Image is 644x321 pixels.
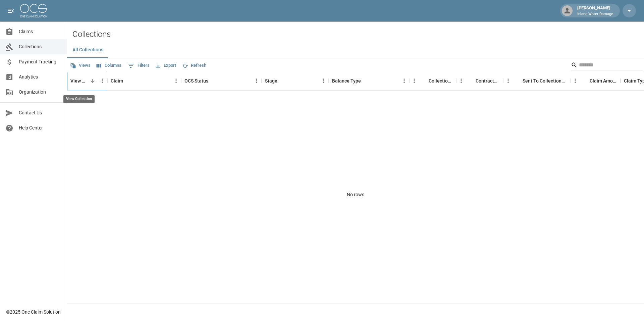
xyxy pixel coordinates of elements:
button: Menu [252,76,262,86]
span: Contact Us [19,109,61,116]
div: Sent To Collections Date [503,71,570,90]
span: Help Center [19,124,61,131]
div: Collections Fee [429,71,453,90]
div: Claim [111,71,123,90]
div: © 2025 One Claim Solution [6,309,61,315]
div: Contractor Amount [476,71,500,90]
div: OCS Status [184,71,208,90]
div: OCS Status [181,71,262,90]
div: Contractor Amount [456,71,503,90]
button: Menu [570,76,580,86]
div: Balance Type [329,71,409,90]
button: Export [154,60,178,71]
button: Sort [466,76,476,86]
button: Show filters [126,60,151,71]
button: open drawer [4,4,17,17]
button: Sort [361,76,370,86]
button: Sort [513,76,523,86]
button: Select columns [95,60,123,71]
div: No rows [67,91,644,299]
div: Stage [265,71,277,90]
button: Sort [277,76,287,86]
div: Claim Amount [570,71,621,90]
p: Inland Water Damage [577,11,613,17]
div: Claim [107,71,181,90]
div: Balance Type [332,71,361,90]
div: View Collection [70,71,88,90]
span: Claims [19,28,61,35]
button: Sort [88,76,97,86]
button: Menu [409,76,419,86]
span: Analytics [19,73,61,81]
button: Menu [97,76,107,86]
div: Collections Fee [409,71,456,90]
div: Stage [262,71,329,90]
div: Sent To Collections Date [523,71,567,90]
span: Collections [19,43,61,50]
div: View Collection [63,95,95,103]
button: Menu [503,76,513,86]
img: ocs-logo-white-transparent.png [20,4,47,17]
h2: Collections [72,30,644,39]
span: Payment Tracking [19,58,61,65]
span: Organization [19,89,61,96]
button: Sort [208,76,218,86]
div: dynamic tabs [67,42,644,58]
button: All Collections [67,42,109,58]
button: Sort [580,76,590,86]
div: [PERSON_NAME] [575,5,616,17]
button: Menu [399,76,409,86]
div: View Collection [67,71,107,90]
button: Menu [171,76,181,86]
button: Menu [319,76,329,86]
div: Claim Amount [590,71,617,90]
button: Views [68,60,92,71]
button: Refresh [180,60,208,71]
button: Sort [123,76,132,86]
div: Search [571,60,643,72]
button: Menu [456,76,466,86]
button: Sort [419,76,429,86]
